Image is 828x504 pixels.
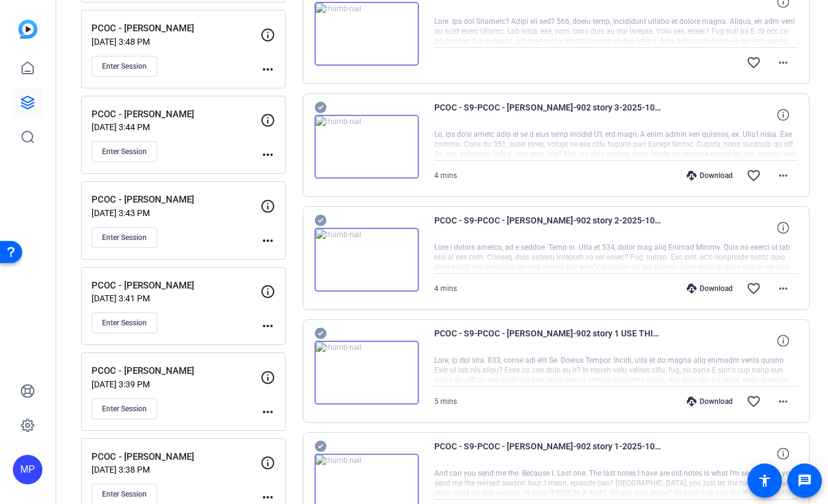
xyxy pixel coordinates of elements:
span: Enter Session [102,61,147,71]
p: [DATE] 3:41 PM [92,293,260,303]
span: PCOC - S9-PCOC - [PERSON_NAME]-902 story 3-2025-10-01-12-36-56-852-0 [434,100,662,130]
p: PCOC - [PERSON_NAME] [92,21,260,36]
img: thumb-nail [314,115,419,179]
mat-icon: accessibility [757,473,772,488]
button: Enter Session [92,312,157,333]
p: [DATE] 3:38 PM [92,465,260,475]
span: 5 mins [434,397,457,406]
mat-icon: more_horiz [260,233,275,248]
mat-icon: more_horiz [260,62,275,77]
img: thumb-nail [314,2,419,66]
div: Download [681,397,739,406]
mat-icon: more_horiz [260,319,275,333]
span: Enter Session [102,147,147,157]
button: Enter Session [92,141,157,162]
span: 4 mins [434,171,457,180]
p: [DATE] 3:44 PM [92,122,260,132]
span: Enter Session [102,404,147,414]
span: Enter Session [102,233,147,242]
img: thumb-nail [314,228,419,292]
p: PCOC - [PERSON_NAME] [92,279,260,293]
p: [DATE] 3:39 PM [92,379,260,389]
mat-icon: more_horiz [776,55,791,70]
button: Enter Session [92,398,157,419]
mat-icon: more_horiz [260,147,275,162]
span: Enter Session [102,318,147,328]
p: PCOC - [PERSON_NAME] [92,364,260,378]
button: Enter Session [92,227,157,248]
span: 4 mins [434,284,457,293]
span: PCOC - S9-PCOC - [PERSON_NAME]-902 story 1-2025-10-01-12-18-43-169-0 [434,439,662,468]
mat-icon: message [797,473,812,488]
div: Download [681,171,739,180]
p: PCOC - [PERSON_NAME] [92,107,260,122]
mat-icon: favorite_border [746,394,761,409]
div: Download [681,284,739,293]
mat-icon: more_horiz [776,281,791,296]
mat-icon: favorite_border [746,281,761,296]
p: [DATE] 3:43 PM [92,208,260,218]
p: PCOC - [PERSON_NAME] [92,450,260,464]
img: thumb-nail [314,341,419,405]
mat-icon: more_horiz [776,394,791,409]
mat-icon: favorite_border [746,168,761,183]
mat-icon: favorite_border [746,55,761,70]
mat-icon: more_horiz [260,405,275,419]
div: MP [13,455,42,484]
p: [DATE] 3:48 PM [92,37,260,47]
mat-icon: more_horiz [776,168,791,183]
span: PCOC - S9-PCOC - [PERSON_NAME]-902 story 1 USE THIS ONE-2025-10-01-12-26-40-142-0 [434,326,662,355]
img: blue-gradient.svg [18,20,37,39]
span: PCOC - S9-PCOC - [PERSON_NAME]-902 story 2-2025-10-01-12-32-30-517-0 [434,213,662,242]
span: Enter Session [102,489,147,499]
p: PCOC - [PERSON_NAME] [92,193,260,207]
button: Enter Session [92,56,157,77]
